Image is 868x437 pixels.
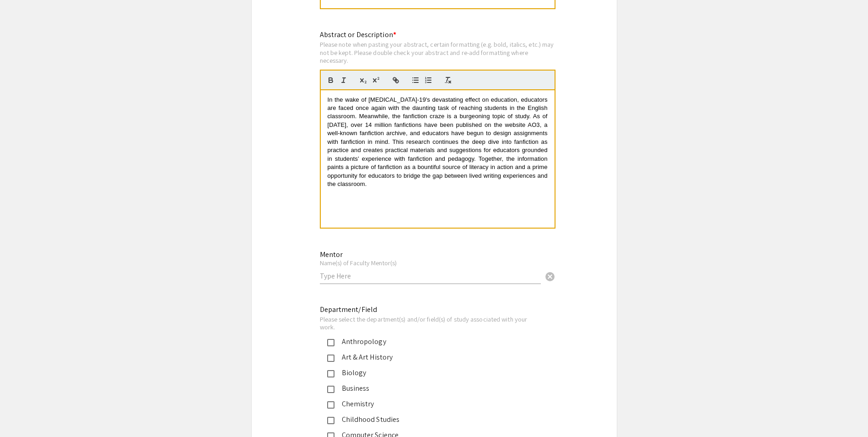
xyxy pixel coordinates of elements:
[7,396,39,430] iframe: Chat
[334,367,527,378] div: Biology
[320,30,396,39] mat-label: Abstract or Description
[334,399,527,410] div: Chemistry
[320,40,555,65] div: Please note when pasting your abstract, certain formatting (e.g. bold, italics, etc.) may not be ...
[545,271,555,282] span: cancel
[320,271,541,281] input: Type Here
[320,305,377,314] mat-label: Department/Field
[328,96,550,188] span: In the wake of [MEDICAL_DATA]-19's devastating effect on education, educators are faced once agai...
[320,315,534,331] div: Please select the department(s) and/or field(s) of study associated with your work.
[334,414,527,425] div: Childhood Studies
[320,259,541,267] div: Name(s) of Faculty Mentor(s)
[334,352,527,363] div: Art & Art History
[541,267,559,285] button: Clear
[320,250,343,259] mat-label: Mentor
[334,336,527,347] div: Anthropology
[334,383,527,394] div: Business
